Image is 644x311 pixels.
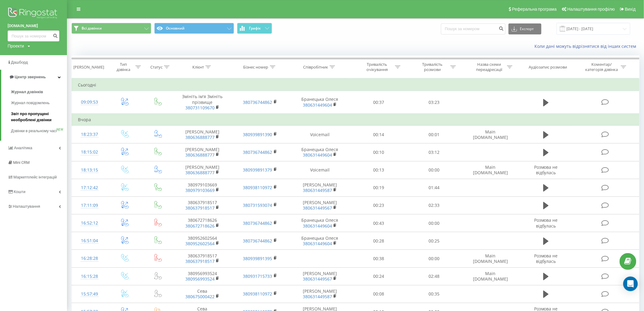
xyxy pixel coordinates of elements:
div: 17:11:09 [78,200,101,211]
a: 380631449604 [303,223,332,229]
td: 380956993524 [174,267,231,285]
a: 380636888777 [185,134,215,140]
td: 00:43 [351,214,406,232]
a: Коли дані можуть відрізнятися вiд інших систем [535,43,639,49]
a: 380736744862 [243,220,272,226]
td: Бранецька Олеся [289,232,351,250]
a: 380636888777 [185,152,215,158]
td: [PERSON_NAME] [174,143,231,161]
button: Графік [237,23,272,34]
div: Тип дзвінка [113,62,134,72]
div: Назва схеми переадресації [473,62,506,72]
div: 09:09:53 [78,96,101,108]
button: Основний [154,23,234,34]
td: 00:38 [351,250,406,267]
a: 380637918517 [185,258,215,264]
a: 380939891390 [243,132,272,137]
td: Бранецька Олеся [289,214,351,232]
a: Центр звернень [1,70,67,84]
span: Розмова не відбулась [534,164,558,175]
span: Кошти [14,189,25,194]
a: 380979103669 [185,187,215,193]
td: 00:01 [406,126,462,143]
div: [PERSON_NAME] [73,65,104,70]
div: Бізнес номер [243,65,268,70]
div: Статус [150,65,163,70]
img: Ringostat logo [8,6,59,21]
td: Бранецька Олеся [289,143,351,161]
div: 18:15:02 [78,146,101,158]
div: 18:23:37 [78,129,101,140]
span: Розмова не відбулась [534,217,558,228]
td: Бранецька Олеся [289,91,351,114]
span: Вихід [625,7,636,12]
span: Дзвінки в реальному часі [11,128,57,134]
td: [PERSON_NAME] [174,126,231,143]
div: Open Intercom Messenger [623,277,638,291]
td: Voicemail [289,161,351,179]
span: Налаштування [13,204,40,209]
td: [PERSON_NAME] [289,179,351,196]
td: 00:08 [351,285,406,303]
div: 16:52:12 [78,217,101,229]
td: 02:33 [406,196,462,214]
span: Журнал дзвінків [11,89,43,95]
td: Сьогодні [72,79,639,91]
td: 01:44 [406,179,462,196]
td: Voicemail [289,126,351,143]
div: Клієнт [192,65,204,70]
span: Маркетплейс інтеграцій [13,175,57,179]
td: Змініть ім'я Змініть прізвище [174,91,231,114]
a: Журнал повідомлень [11,97,67,108]
div: Коментар/категорія дзвінка [584,62,619,72]
td: 00:00 [406,214,462,232]
span: Журнал повідомлень [11,100,50,106]
td: [PERSON_NAME] [174,161,231,179]
a: 380938110972 [243,185,272,190]
button: Всі дзвінки [72,23,151,34]
a: 380636888777 [185,170,215,175]
input: Пошук за номером [441,23,506,34]
a: 380939891395 [243,256,272,261]
a: 380631449604 [303,241,332,246]
div: Проекти [8,43,24,49]
td: 00:13 [351,161,406,179]
td: 00:10 [351,143,406,161]
a: 380631449587 [303,294,332,299]
div: 16:51:04 [78,235,101,247]
a: 380938110972 [243,291,272,297]
td: [PERSON_NAME] [289,196,351,214]
div: Аудіозапис розмови [529,65,567,70]
a: 380675000422 [185,294,215,299]
a: 380631449567 [303,205,332,211]
a: 380956993524 [185,276,215,282]
td: 03:23 [406,91,462,114]
div: 15:57:49 [78,288,101,300]
a: 380736744862 [243,238,272,244]
td: Сева [174,285,231,303]
td: 00:19 [351,179,406,196]
a: 380731593074 [243,202,272,208]
a: 380939891379 [243,167,272,173]
td: 00:28 [351,232,406,250]
td: 00:14 [351,126,406,143]
td: [PERSON_NAME] [289,267,351,285]
div: Тривалість розмови [416,62,449,72]
td: 00:00 [406,161,462,179]
div: Співробітник [303,65,328,70]
div: 16:15:28 [78,270,101,282]
a: 380631449604 [303,152,332,158]
a: 380731109670 [185,105,215,111]
a: 380637918517 [185,205,215,211]
td: 00:00 [406,250,462,267]
a: 380631449604 [303,102,332,108]
td: 380952602564 [174,232,231,250]
input: Пошук за номером [8,30,59,41]
a: 380672718626 [185,223,215,229]
div: Тривалість очікування [361,62,394,72]
td: 380979103669 [174,179,231,196]
a: 380736744862 [243,149,272,155]
span: Звіт про пропущені необроблені дзвінки [11,111,64,123]
td: 380637918517 [174,196,231,214]
td: 380672718626 [174,214,231,232]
